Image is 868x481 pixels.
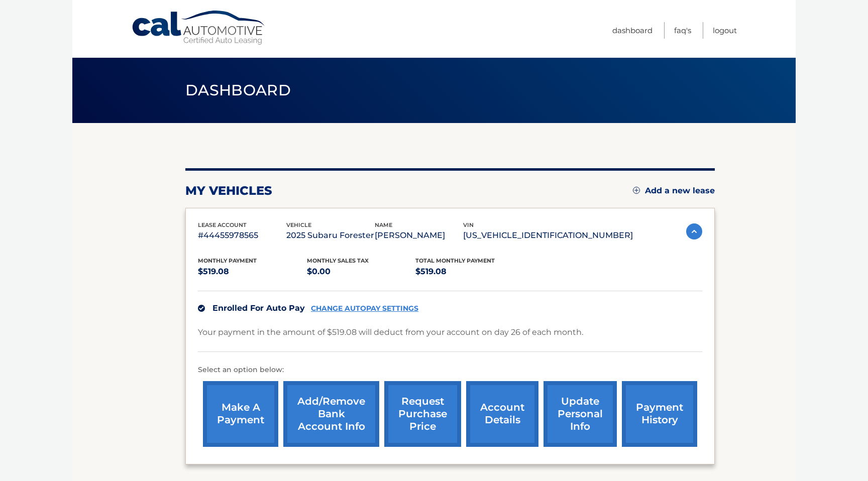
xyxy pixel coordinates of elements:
[375,221,392,228] span: name
[198,364,702,376] p: Select an option below:
[203,381,278,447] a: make a payment
[198,305,205,312] img: check.svg
[466,381,538,447] a: account details
[633,187,640,194] img: add.svg
[198,265,307,279] p: $519.08
[185,81,291,99] span: Dashboard
[198,325,583,339] p: Your payment in the amount of $519.08 will deduct from your account on day 26 of each month.
[311,304,418,313] a: CHANGE AUTOPAY SETTINGS
[286,228,375,243] p: 2025 Subaru Forester
[686,223,702,239] img: accordion-active.svg
[463,228,633,243] p: [US_VEHICLE_IDENTIFICATION_NUMBER]
[622,381,697,447] a: payment history
[384,381,461,447] a: request purchase price
[198,257,257,264] span: Monthly Payment
[131,10,267,46] a: Cal Automotive
[283,381,379,447] a: Add/Remove bank account info
[286,221,311,228] span: vehicle
[185,183,272,198] h2: my vehicles
[307,257,369,264] span: Monthly sales Tax
[375,228,463,243] p: [PERSON_NAME]
[212,303,305,313] span: Enrolled For Auto Pay
[198,228,286,243] p: #44455978565
[612,22,653,39] a: Dashboard
[544,381,617,447] a: update personal info
[463,221,474,228] span: vin
[198,221,247,228] span: lease account
[415,265,524,279] p: $519.08
[674,22,691,39] a: FAQ's
[415,257,495,264] span: Total Monthly Payment
[307,265,416,279] p: $0.00
[713,22,737,39] a: Logout
[633,186,715,196] a: Add a new lease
